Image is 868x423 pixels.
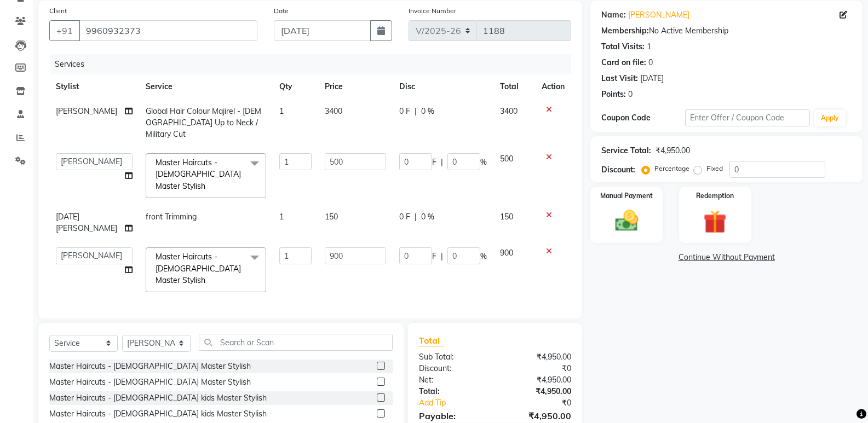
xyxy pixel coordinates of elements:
label: Invoice Number [409,6,456,16]
span: 500 [500,154,513,164]
span: 150 [325,212,338,222]
div: Service Total: [601,145,651,157]
span: 0 F [399,106,410,117]
div: 0 [648,57,653,68]
div: 0 [628,89,633,100]
span: 900 [500,248,513,258]
div: Total Visits: [601,41,645,53]
span: 0 F [399,211,410,223]
th: Action [535,74,571,99]
span: front Trimming [146,212,197,222]
span: 3400 [325,106,342,116]
div: Points: [601,89,626,100]
div: Card on file: [601,57,646,68]
span: F [432,251,436,262]
input: Enter Offer / Coupon Code [685,109,810,126]
div: ₹4,950.00 [495,386,579,397]
img: _cash.svg [608,207,646,234]
span: Global Hair Colour Majirel - [DEMOGRAPHIC_DATA] Up to Neck / Military Cut [146,106,261,139]
div: ₹4,950.00 [495,351,579,363]
span: % [480,157,487,168]
div: ₹4,950.00 [495,409,579,422]
span: F [432,157,436,168]
img: _gift.svg [696,207,734,236]
label: Fixed [706,164,723,173]
label: Percentage [654,164,689,173]
a: [PERSON_NAME] [628,9,689,21]
div: Master Haircuts - [DEMOGRAPHIC_DATA] kids Master Stylish [49,408,267,420]
input: Search by Name/Mobile/Email/Code [79,20,257,41]
div: No Active Membership [601,25,852,37]
div: Total: [411,386,495,397]
div: Master Haircuts - [DEMOGRAPHIC_DATA] kids Master Stylish [49,392,267,404]
div: Master Haircuts - [DEMOGRAPHIC_DATA] Master Stylish [49,361,251,372]
a: x [205,275,210,285]
div: Discount: [411,363,495,374]
span: [PERSON_NAME] [56,106,117,116]
span: 1 [279,212,284,222]
label: Client [49,6,67,16]
div: Discount: [601,164,635,176]
span: 3400 [500,106,518,116]
span: 0 % [421,211,434,223]
button: +91 [49,20,80,41]
div: Name: [601,9,626,21]
span: [DATE][PERSON_NAME] [56,212,117,233]
div: 1 [647,41,651,53]
div: ₹4,950.00 [495,374,579,386]
span: | [415,106,417,117]
div: Coupon Code [601,112,685,124]
th: Total [493,74,536,99]
span: 150 [500,212,513,222]
span: 1 [279,106,284,116]
th: Price [318,74,393,99]
div: Membership: [601,25,649,37]
label: Manual Payment [600,191,653,201]
label: Date [274,6,289,16]
div: Net: [411,374,495,386]
th: Stylist [49,74,139,99]
div: ₹0 [509,397,579,409]
span: Master Haircuts - [DEMOGRAPHIC_DATA] Master Stylish [156,252,241,285]
span: Master Haircuts - [DEMOGRAPHIC_DATA] Master Stylish [156,158,241,191]
span: 0 % [421,106,434,117]
span: Total [419,335,444,346]
a: Continue Without Payment [593,252,860,263]
th: Service [139,74,273,99]
span: | [441,157,443,168]
span: | [441,251,443,262]
div: Payable: [411,409,495,422]
div: [DATE] [640,73,664,84]
div: Services [50,54,579,74]
th: Disc [393,74,493,99]
th: Qty [273,74,318,99]
input: Search or Scan [199,334,393,351]
span: % [480,251,487,262]
a: Add Tip [411,397,509,409]
span: | [415,211,417,223]
div: ₹0 [495,363,579,374]
label: Redemption [696,191,734,201]
button: Apply [814,110,846,126]
div: ₹4,950.00 [656,145,690,157]
div: Master Haircuts - [DEMOGRAPHIC_DATA] Master Stylish [49,376,251,388]
a: x [205,181,210,191]
div: Sub Total: [411,351,495,363]
div: Last Visit: [601,73,638,84]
